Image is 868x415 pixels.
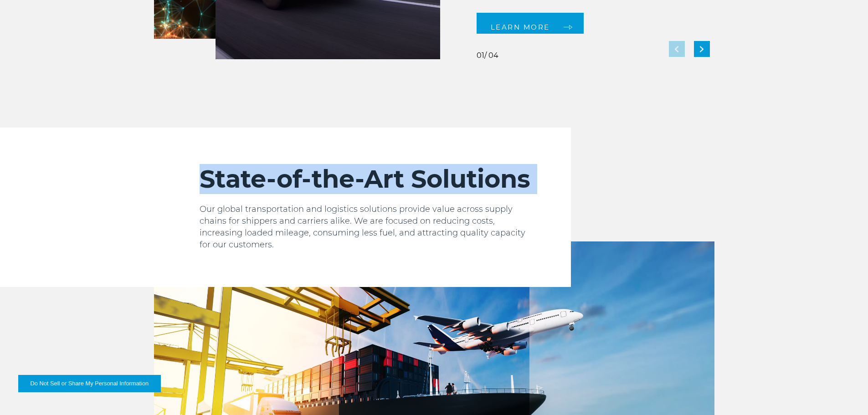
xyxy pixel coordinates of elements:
p: Our global transportation and logistics solutions provide value across supply chains for shippers... [200,203,534,251]
h2: State-of-the-Art Solutions [200,164,534,194]
button: Do Not Sell or Share My Personal Information [18,375,161,392]
a: LEARN MORE arrow arrow [477,13,584,42]
span: 01 [477,51,484,60]
img: next slide [700,46,704,52]
div: / 04 [477,52,498,59]
span: LEARN MORE [491,24,550,31]
div: Next slide [694,41,710,57]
